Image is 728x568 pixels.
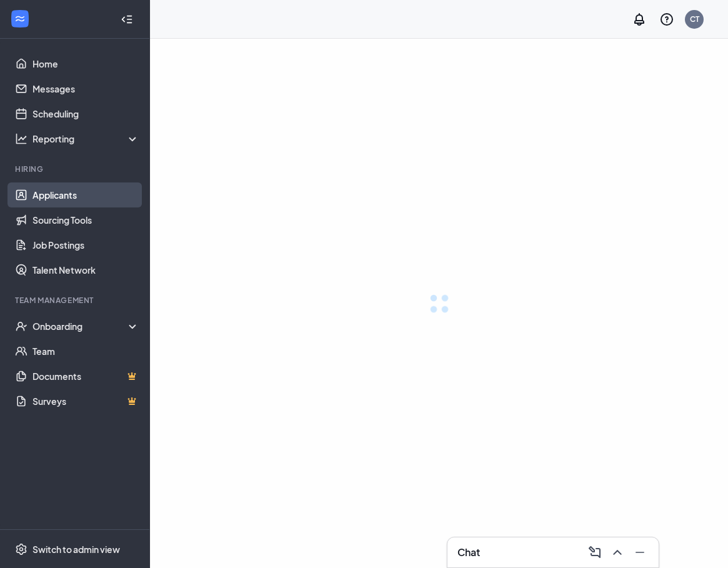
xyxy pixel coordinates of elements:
h3: Chat [457,546,480,559]
svg: WorkstreamLogo [14,12,26,25]
a: DocumentsCrown [32,364,139,389]
svg: Collapse [121,13,133,26]
div: CT [690,14,699,24]
svg: Analysis [15,132,27,145]
a: Talent Network [32,257,139,282]
a: SurveysCrown [32,389,139,414]
div: Reporting [32,132,140,145]
a: Home [32,51,139,76]
a: Sourcing Tools [32,207,139,232]
svg: Minimize [632,545,647,560]
div: Switch to admin view [32,543,120,556]
button: ComposeMessage [584,542,604,562]
svg: Settings [15,543,27,556]
svg: Notifications [632,12,647,27]
a: Messages [32,76,139,101]
div: Team Management [15,295,137,306]
svg: QuestionInfo [659,12,674,27]
a: Applicants [32,182,139,207]
a: Scheduling [32,101,139,126]
button: Minimize [629,542,649,562]
div: Onboarding [32,320,140,332]
button: ChevronUp [606,542,626,562]
div: Hiring [15,164,137,174]
svg: ComposeMessage [587,545,602,560]
a: Team [32,339,139,364]
svg: UserCheck [15,320,27,332]
svg: ChevronUp [610,545,625,560]
a: Job Postings [32,232,139,257]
